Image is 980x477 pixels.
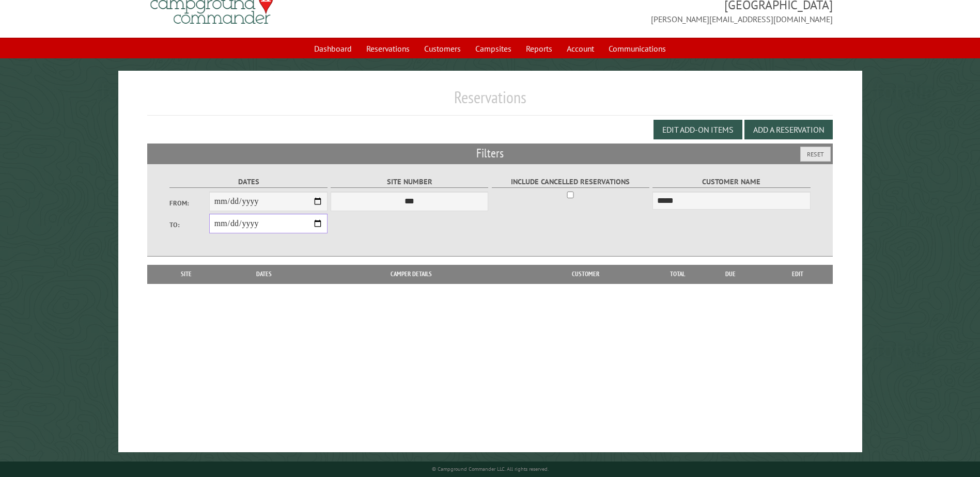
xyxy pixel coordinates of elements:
a: Account [561,39,600,58]
a: Reports [520,39,558,58]
label: Dates [169,176,327,188]
button: Reset [800,147,831,162]
h1: Reservations [147,87,832,116]
label: Customer Name [652,176,810,188]
th: Edit [763,265,833,283]
th: Camper Details [308,265,514,283]
a: Customers [418,39,467,58]
label: From: [169,198,209,208]
label: Include Cancelled Reservations [492,176,649,188]
a: Communications [602,39,672,58]
a: Dashboard [308,39,358,58]
th: Due [698,265,763,283]
button: Edit Add-on Items [654,120,742,139]
a: Campsites [469,39,518,58]
small: © Campground Commander LLC. All rights reserved. [432,466,549,472]
th: Total [657,265,698,283]
th: Customer [514,265,657,283]
button: Add a Reservation [744,120,833,139]
a: Reservations [360,39,416,58]
th: Dates [220,265,308,283]
label: Site Number [331,176,488,188]
label: To: [169,220,209,230]
h2: Filters [147,144,832,163]
th: Site [152,265,220,283]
